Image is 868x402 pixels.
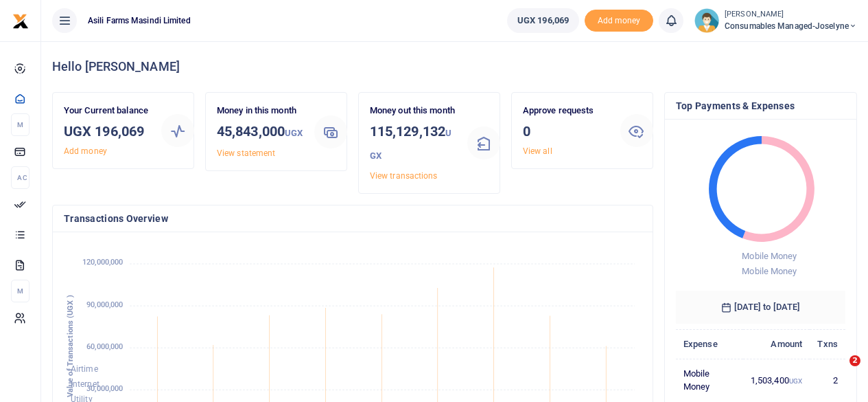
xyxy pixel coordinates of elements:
a: UGX 196,069 [507,8,579,33]
h4: Transactions Overview [64,211,642,226]
p: Approve requests [523,104,609,118]
li: Wallet ballance [502,8,585,33]
iframe: Intercom live chat [821,355,854,388]
h3: UGX 196,069 [64,121,150,142]
span: 2 [849,355,860,366]
span: Consumables managed-Joselyne [725,20,857,32]
li: M [11,280,30,302]
p: Money in this month [217,104,303,118]
p: Money out this month [370,104,456,118]
text: Value of Transactions (UGX ) [66,295,75,398]
td: Mobile Money [676,359,743,401]
a: Add money [64,146,107,156]
a: profile-user [PERSON_NAME] Consumables managed-Joselyne [694,8,857,33]
a: View transactions [370,171,438,181]
h6: [DATE] to [DATE] [676,291,845,324]
th: Amount [743,329,810,359]
img: profile-user [694,8,719,33]
th: Txns [810,329,845,359]
li: M [11,113,30,136]
small: UGX [370,128,451,161]
td: 2 [810,359,845,401]
span: Mobile Money [742,251,797,261]
img: logo-small [12,13,29,30]
h3: 0 [523,121,609,142]
span: Mobile Money [742,266,797,276]
a: View all [523,146,552,156]
h4: Hello [PERSON_NAME] [52,59,857,74]
span: UGX 196,069 [517,14,569,27]
span: Add money [585,10,653,32]
span: Airtime [71,364,98,374]
tspan: 90,000,000 [86,300,123,309]
li: Ac [11,166,30,189]
a: logo-small logo-large logo-large [12,15,29,25]
h4: Top Payments & Expenses [676,98,845,113]
small: [PERSON_NAME] [725,9,857,21]
p: Your Current balance [64,104,150,118]
span: Internet [71,379,99,389]
h3: 45,843,000 [217,121,303,144]
td: 1,503,400 [743,359,810,401]
th: Expense [676,329,743,359]
li: Toup your wallet [585,10,653,32]
a: Add money [585,14,653,25]
tspan: 60,000,000 [86,342,123,351]
h3: 115,129,132 [370,121,456,166]
tspan: 30,000,000 [86,384,123,393]
span: Asili Farms Masindi Limited [82,14,196,27]
a: View statement [217,148,275,158]
small: UGX [789,377,802,385]
small: UGX [285,128,303,138]
tspan: 120,000,000 [82,258,123,267]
